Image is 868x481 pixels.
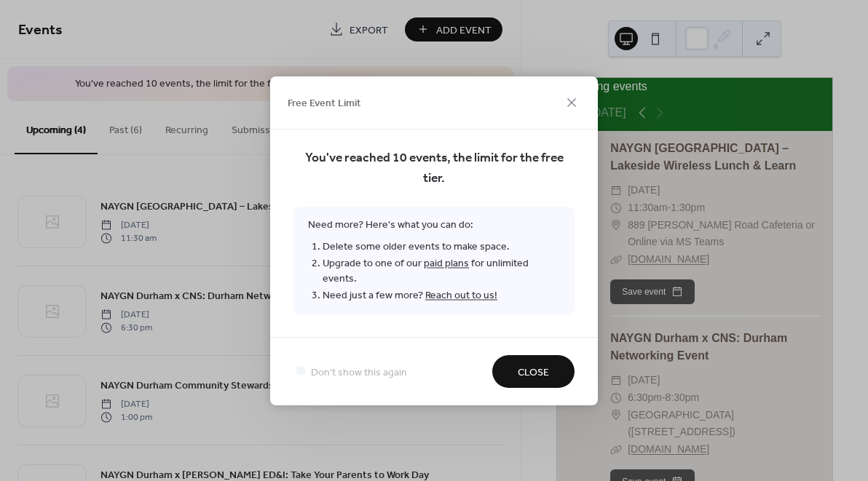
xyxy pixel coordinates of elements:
[323,238,560,255] li: Delete some older events to make space.
[288,96,361,111] span: Free Event Limit
[425,285,497,305] a: Reach out to us!
[492,355,575,388] button: Close
[424,253,469,273] a: paid plans
[293,206,575,314] span: Need more? Here's what you can do:
[518,365,549,380] span: Close
[323,287,560,303] li: Need just a few more?
[293,148,575,188] span: You've reached 10 events, the limit for the free tier.
[323,255,560,287] li: Upgrade to one of our for unlimited events.
[311,365,407,380] span: Don't show this again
